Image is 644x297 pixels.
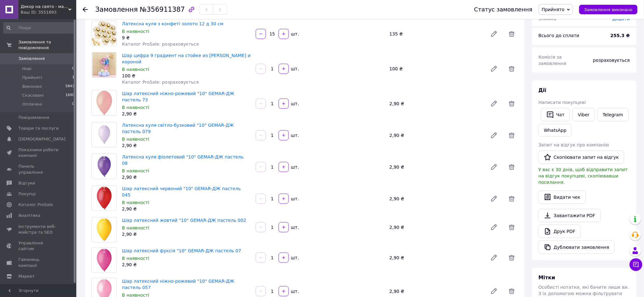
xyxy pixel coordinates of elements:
span: Замовлення [95,6,138,13]
span: Видалити [505,28,518,40]
img: Шар латексний ніжно-рожевий "10" GEMAR-ДЖ пастель 73 [92,91,117,115]
button: Чат з покупцем [630,258,642,271]
img: Латексна куля світло-бузковий "10" GEMAR-ДЖ пастель 079 [94,122,114,147]
img: Шар латексний фуксія "10" GEMAR-ДЖ пастель 07 [92,248,117,273]
div: 2,90 ₴ [387,194,485,203]
div: 2,90 ₴ [122,206,251,212]
span: Управління сайтом [18,240,59,252]
div: 2,90 ₴ [387,287,485,296]
button: Чат [541,108,570,121]
span: Відгуки [18,180,35,186]
span: В наявності [122,225,149,230]
a: Редагувати [488,97,500,110]
input: Пошук [3,22,75,34]
span: [DEMOGRAPHIC_DATA] [18,136,65,142]
a: Латексна куля фіолетовий "10" GEMAR-ДЖ пастель 08 [122,154,244,166]
img: Шар латексний червоний "10" GEMAR-ДЖ пастель 045 [92,186,117,210]
span: Каталог ProSale: розраховується [122,80,199,85]
a: Редагувати [488,192,500,205]
div: 9 ₴ [122,35,251,41]
div: 135 ₴ [387,29,485,38]
div: Статус замовлення [474,6,533,13]
a: Шар цифра 9 градиент на стойке из [PERSON_NAME] и короной [122,53,251,64]
img: Шар латексний жовтий "10" GEMAR-ДЖ пастель 002 [92,217,117,242]
span: Видалити [505,129,518,142]
span: Комісія за замовлення [539,55,566,66]
div: 2,90 ₴ [387,131,485,140]
a: Латексна куля світло-бузковий "10" GEMAR-ДЖ пастель 079 [122,123,234,134]
span: Замовлення та повідомлення [18,39,76,51]
div: 2,90 ₴ [387,99,485,108]
div: 2,90 ₴ [387,163,485,171]
a: WhatsApp [539,124,572,137]
button: Видати чек [539,190,586,204]
span: Мітки [539,274,555,281]
div: шт. [289,66,300,72]
div: 2,90 ₴ [387,253,485,262]
div: 2,90 ₴ [122,174,251,180]
span: Видалити [505,97,518,110]
span: Скасовані [22,93,44,98]
div: шт. [289,196,300,202]
div: 100 ₴ [387,64,485,73]
div: шт. [289,255,300,261]
div: шт. [289,31,300,37]
a: Латексна куля з конфеті золото 12 д 30 см [122,21,224,26]
span: Прийняті [22,75,42,81]
a: Шар латексний фуксія "10" GEMAR-ДЖ пастель 07 [122,248,241,253]
span: Замовлення [18,56,45,61]
span: Інструменти веб-майстра та SEO [18,224,59,235]
a: Шар латексний ніжно-рожевий "10" GEMAR-ДЖ пастель 057 [122,279,234,290]
span: Декор на свято - магазин повітряних куль та товарів для свята [21,4,68,10]
span: Видалити [505,192,518,205]
span: Написати покупцеві [539,100,586,105]
span: У вас є 30 днів, щоб відправити запит на відгук покупцеві, скопіювавши посилання. [539,167,628,185]
span: В наявності [122,168,149,173]
span: Повідомлення [18,115,49,120]
span: Гаманець компанії [18,257,59,268]
img: Латексна куля фіолетовий "10" GEMAR-ДЖ пастель 08 [93,154,116,179]
span: В наявності [122,105,149,110]
div: 2,90 ₴ [122,142,251,149]
span: Покупці [18,191,36,197]
a: Шар латексний ніжно-рожевий "10" GEMAR-ДЖ пастель 73 [122,91,234,102]
span: Додати [613,16,630,21]
div: 2,90 ₴ [122,261,251,268]
a: Редагувати [488,251,500,264]
span: В наявності [122,67,149,72]
span: В наявності [122,137,149,142]
span: Оплачені [22,101,42,107]
a: Редагувати [488,161,500,173]
span: Каталог ProSale [18,202,53,208]
span: Видалити [505,62,518,75]
div: шт. [289,288,300,294]
span: Видалити [505,221,518,234]
span: Товари та послуги [18,126,59,131]
b: 255.3 ₴ [611,33,630,38]
a: Друк PDF [539,225,581,238]
span: Аналітика [18,213,40,218]
span: 1 [72,75,74,81]
span: В наявності [122,256,149,261]
span: розраховується [593,58,630,63]
span: 0 [72,66,74,72]
span: Видалити [505,161,518,173]
a: Редагувати [488,62,500,75]
a: Telegram [598,108,629,121]
a: Редагувати [488,28,500,40]
span: Дії [539,87,546,93]
span: Виконані [22,84,42,89]
a: Завантажити PDF [539,209,601,222]
img: Латексна куля з конфеті золото 12 д 30 см [92,21,117,46]
img: Шар цифра 9 градиент на стойке из шаров и короной [92,53,116,77]
div: шт. [289,164,300,170]
span: Знижка [539,16,557,21]
span: В наявності [122,200,149,205]
span: Показники роботи компанії [18,147,59,158]
span: Запит на відгук про компанію [539,142,609,147]
span: 0 [72,101,74,107]
div: 100 ₴ [122,73,251,79]
a: Шар латексний червоний "10" GEMAR-ДЖ пастель 045 [122,186,241,197]
a: Редагувати [488,129,500,142]
span: Всього до сплати [539,33,580,38]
